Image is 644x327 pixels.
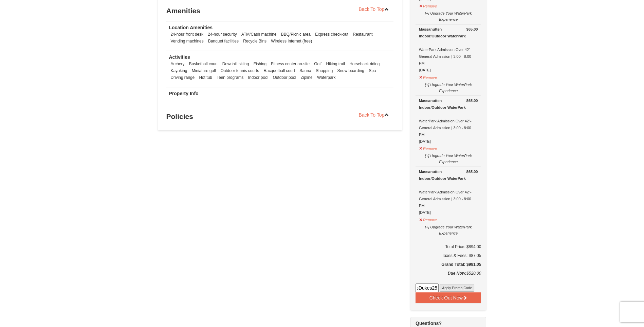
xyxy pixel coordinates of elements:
div: $520.00 [416,270,481,283]
h3: Policies [166,110,394,123]
div: Taxes & Fees: $87.05 [416,252,481,259]
li: BBQ/Picnic area [279,31,312,38]
button: Remove [419,1,437,10]
li: Recycle Bins [241,38,268,45]
li: Hot tub [198,74,214,81]
div: Massanutten Indoor/Outdoor WaterPark [419,97,478,111]
strong: $65.00 [466,26,478,33]
button: [+] Upgrade Your WaterPark Experience [419,80,478,94]
li: Outdoor tennis courts [219,67,261,74]
li: Hiking trail [324,61,347,67]
li: Waterpark [315,74,337,81]
button: [+] Upgrade Your WaterPark Experience [419,151,478,165]
li: 24-hour security [206,31,238,38]
li: Snow boarding [336,67,366,74]
li: Express check-out [313,31,350,38]
a: Back To Top [354,110,394,120]
h3: Amenities [166,4,394,18]
li: Zipline [299,74,314,81]
li: Wireless Internet (free) [269,38,314,45]
button: [+] Upgrade Your WaterPark Experience [419,8,478,23]
li: Miniature golf [190,67,218,74]
div: WaterPark Admission Over 42"- General Admission | 3:00 - 8:00 PM [DATE] [419,97,478,145]
li: Sauna [298,67,313,74]
h6: Total Price: $894.00 [416,243,481,250]
button: Apply Promo Code [440,284,474,292]
div: Massanutten Indoor/Outdoor WaterPark [419,26,478,39]
li: Downhill skiing [221,61,251,67]
li: Fitness center on-site [269,61,311,67]
li: Racquetball court [262,67,297,74]
button: Check Out Now [416,292,481,303]
a: Back To Top [354,4,394,14]
li: ATM/Cash machine [240,31,278,38]
li: Fishing [252,61,268,67]
button: Remove [419,72,437,81]
strong: Property Info [169,91,199,96]
li: Shopping [314,67,334,74]
li: Teen programs [215,74,245,81]
div: WaterPark Admission Over 42"- General Admission | 3:00 - 8:00 PM [DATE] [419,168,478,216]
li: Spa [367,67,378,74]
li: 24-hour front desk [169,31,205,38]
strong: Location Amenities [169,25,213,30]
div: Massanutten Indoor/Outdoor WaterPark [419,168,478,182]
li: Vending machines [169,38,205,45]
h5: Grand Total: $981.05 [416,261,481,268]
strong: $65.00 [466,168,478,175]
strong: Due Now: [448,271,466,276]
strong: $65.00 [466,97,478,104]
li: Indoor pool [246,74,270,81]
li: Horseback riding [348,61,381,67]
strong: Questions? [416,321,442,326]
li: Basketball court [187,61,220,67]
button: Remove [419,143,437,152]
strong: Activities [169,54,190,60]
button: [+] Upgrade Your WaterPark Experience [419,222,478,237]
li: Banquet facilities [206,38,240,45]
li: Golf [312,61,323,67]
li: Outdoor pool [271,74,298,81]
li: Driving range [169,74,197,81]
li: Archery [169,61,186,67]
button: Remove [419,215,437,223]
li: Kayaking [169,67,189,74]
li: Restaurant [351,31,374,38]
div: WaterPark Admission Over 42"- General Admission | 3:00 - 8:00 PM [DATE] [419,26,478,73]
